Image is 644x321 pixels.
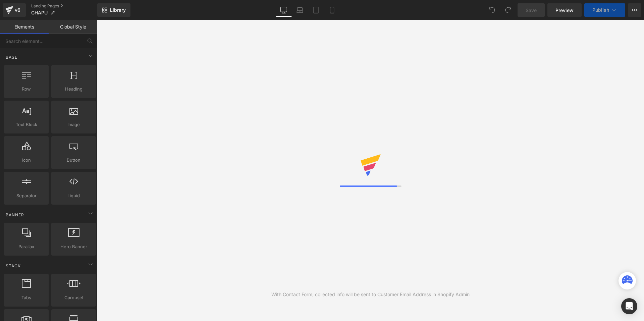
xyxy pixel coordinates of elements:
span: Row [6,86,47,93]
button: Publish [584,3,625,17]
span: Parallax [6,243,47,250]
span: Button [53,157,94,164]
a: Landing Pages [31,3,97,9]
span: CHAPU [31,10,48,15]
span: Preview [555,7,574,14]
a: Tablet [308,3,324,17]
span: Carousel [53,294,94,301]
div: Open Intercom Messenger [621,298,637,314]
span: Save [526,7,537,14]
a: Mobile [324,3,340,17]
span: Heading [53,86,94,93]
span: Liquid [53,192,94,199]
span: Base [5,54,18,60]
a: Desktop [276,3,292,17]
button: Redo [501,3,515,17]
span: Icon [6,157,47,164]
div: With Contact Form, collected info will be sent to Customer Email Address in Shopify Admin [271,291,470,298]
span: Tabs [6,294,47,301]
a: v6 [3,3,26,17]
div: v6 [13,6,22,14]
button: Undo [485,3,499,17]
span: Library [110,7,126,13]
span: Image [53,121,94,128]
a: Preview [547,3,582,17]
span: Separator [6,192,47,199]
span: Banner [5,212,25,218]
a: Laptop [292,3,308,17]
span: Hero Banner [53,243,94,250]
button: More [628,3,641,17]
a: New Library [97,3,130,17]
span: Stack [5,263,21,269]
a: Global Style [49,20,97,34]
span: Publish [592,7,609,13]
span: Text Block [6,121,47,128]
